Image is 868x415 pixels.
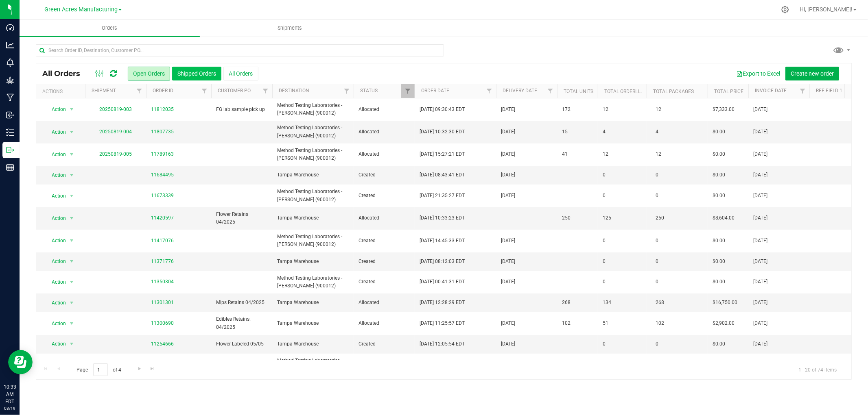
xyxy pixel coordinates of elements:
div: Actions [42,89,82,94]
inline-svg: Grow [6,76,14,84]
inline-svg: Inventory [6,128,14,137]
a: 11371776 [151,258,174,265]
span: $7,333.00 [713,106,735,113]
a: Shipments [200,20,380,37]
span: [DATE] 08:43:41 EDT [420,171,465,179]
span: Action [44,338,66,350]
span: FG lab sample pick up [216,106,267,113]
span: [DATE] [753,278,767,286]
span: Page of 4 [70,363,128,376]
span: 125 [603,214,611,222]
span: [DATE] [753,192,767,200]
span: [DATE] [753,340,767,348]
span: [DATE] [501,171,515,179]
span: select [67,276,77,288]
a: 11417076 [151,237,174,245]
a: Ref Field 1 [816,88,842,93]
span: Created [359,192,410,200]
span: Allocated [359,319,410,327]
a: Status [360,88,378,93]
span: Action [44,169,66,181]
span: Method Testing Laboratories - [PERSON_NAME] (900012) [277,124,349,139]
span: Green Acres Manufacturing [44,6,118,13]
span: Method Testing Laboratories - [PERSON_NAME] (900012) [277,102,349,117]
iframe: Resource center [8,350,33,374]
span: 12 [603,150,608,158]
span: Action [44,359,66,370]
span: Created [359,237,410,245]
a: Shipment [92,88,116,93]
span: Action [44,235,66,246]
span: select [67,126,77,138]
span: Allocated [359,106,410,113]
span: $0.00 [713,278,725,286]
a: Total Orderlines [604,89,648,94]
span: 0 [652,190,662,202]
span: Method Testing Laboratories - [PERSON_NAME] (900012) [277,357,349,372]
span: [DATE] [753,319,767,327]
span: 268 [562,299,571,306]
span: [DATE] [501,319,515,327]
span: 0 [603,258,606,265]
span: Allocated [359,150,410,158]
span: [DATE] [753,106,767,113]
span: Allocated [359,214,410,222]
p: 10:33 AM EDT [4,383,16,405]
input: 1 [93,363,108,376]
span: Action [44,276,66,288]
span: Action [44,149,66,160]
a: 11300690 [151,319,174,327]
span: 102 [652,317,668,329]
a: 11254666 [151,340,174,348]
span: [DATE] [753,150,767,158]
span: Action [44,190,66,202]
span: [DATE] [753,237,767,245]
inline-svg: Inbound [6,111,14,119]
a: Customer PO [218,88,251,93]
span: 0 [603,171,606,179]
span: All Orders [42,69,88,78]
a: Filter [340,84,354,98]
a: 11812035 [151,106,174,113]
span: $8,604.00 [713,214,735,222]
a: 11789163 [151,150,174,158]
button: Create new order [785,67,839,80]
span: Flower Labeled 05/05 [216,340,267,348]
button: Open Orders [128,67,170,80]
inline-svg: Dashboard [6,24,14,32]
span: Mips Retains 04/2025 [216,299,267,306]
span: [DATE] [501,340,515,348]
span: 172 [562,106,571,113]
a: Order ID [153,88,173,93]
a: Delivery Date [503,88,537,93]
span: Method Testing Laboratories - [PERSON_NAME] (900012) [277,274,349,290]
span: Created [359,258,410,265]
a: Filter [544,84,557,98]
a: Total Price [714,89,743,94]
span: Tampa Warehouse [277,340,349,348]
span: $0.00 [713,128,725,136]
span: Allocated [359,128,410,136]
a: 20250819-003 [99,106,132,112]
span: Action [44,126,66,138]
div: Manage settings [780,6,790,13]
a: 20250819-004 [99,129,132,135]
span: select [67,318,77,329]
span: $0.00 [713,237,725,245]
span: $2,902.00 [713,319,735,327]
span: $0.00 [713,340,725,348]
span: $0.00 [713,258,725,265]
a: Go to the next page [133,363,145,374]
span: 15 [562,128,568,136]
span: select [67,213,77,224]
a: Filter [198,84,211,98]
span: 0 [652,235,662,247]
span: 0 [652,338,662,350]
span: Tampa Warehouse [277,258,349,265]
inline-svg: Reports [6,163,14,172]
span: [DATE] 09:30:43 EDT [420,106,465,113]
span: 12 [603,106,608,113]
span: Flower Retains 04/2025 [216,211,267,226]
span: Method Testing Laboratories - [PERSON_NAME] (900012) [277,233,349,248]
span: Action [44,213,66,224]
